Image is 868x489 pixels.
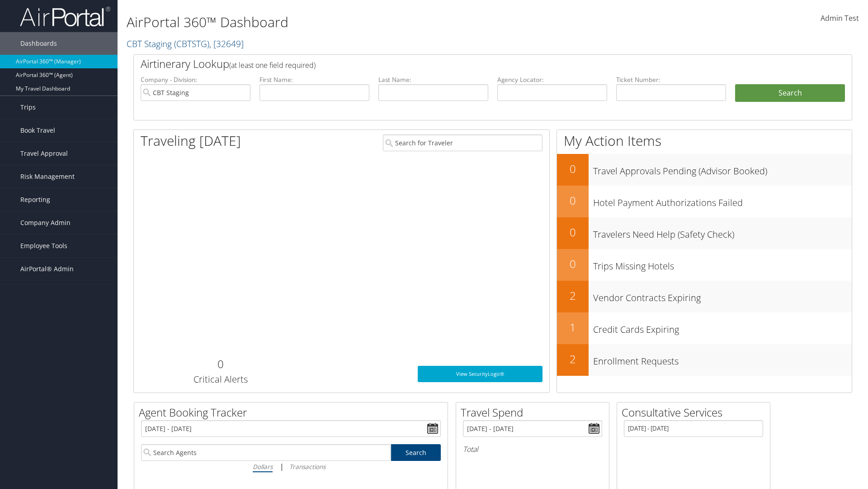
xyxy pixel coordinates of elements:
span: Book Travel [20,119,55,142]
span: Dashboards [20,32,57,55]
a: 0Travel Approvals Pending (Advisor Booked) [557,154,852,186]
label: Company - Division: [141,75,250,84]
h2: 2 [557,288,589,303]
h6: Total [463,444,602,454]
h1: My Action Items [557,131,852,150]
i: Dollars [253,462,273,471]
h2: 0 [557,225,589,240]
h2: Agent Booking Tracker [139,405,448,420]
input: Search for Traveler [383,134,542,151]
input: Search Agents [141,444,391,461]
h3: Credit Cards Expiring [593,319,852,336]
a: Admin Test [821,5,859,33]
h3: Travelers Need Help (Safety Check) [593,224,852,241]
h3: Trips Missing Hotels [593,255,852,273]
a: CBT Staging [127,38,244,50]
h2: Travel Spend [461,405,609,420]
a: 0Trips Missing Hotels [557,249,852,281]
h2: Airtinerary Lookup [141,56,785,72]
label: Agency Locator: [497,75,607,84]
span: Risk Management [20,165,75,188]
span: Employee Tools [20,235,67,257]
a: Search [391,444,441,461]
a: View SecurityLogic® [418,366,542,382]
h2: 0 [141,356,300,372]
h2: 0 [557,161,589,177]
button: Search [735,84,845,102]
label: Last Name: [378,75,488,84]
a: 2Enrollment Requests [557,344,852,376]
h1: AirPortal 360™ Dashboard [127,13,615,32]
a: 0Hotel Payment Authorizations Failed [557,186,852,217]
span: AirPortal® Admin [20,258,74,280]
i: Transactions [289,462,325,471]
span: , [ 32649 ] [209,38,244,50]
h2: 0 [557,256,589,272]
h2: Consultative Services [622,405,770,420]
h3: Travel Approvals Pending (Advisor Booked) [593,160,852,177]
label: First Name: [259,75,369,84]
h3: Vendor Contracts Expiring [593,287,852,304]
span: Reporting [20,188,50,211]
a: 1Credit Cards Expiring [557,312,852,344]
a: 0Travelers Need Help (Safety Check) [557,217,852,249]
span: ( CBTSTG ) [174,38,209,50]
h2: 2 [557,351,589,367]
h2: 1 [557,320,589,335]
label: Ticket Number: [616,75,726,84]
img: airportal-logo.png [20,6,110,27]
a: 2Vendor Contracts Expiring [557,281,852,312]
span: Trips [20,96,36,119]
h3: Enrollment Requests [593,350,852,368]
span: Travel Approval [20,142,68,165]
h1: Traveling [DATE] [141,131,241,150]
h3: Hotel Payment Authorizations Failed [593,192,852,209]
span: Admin Test [821,13,859,23]
h3: Critical Alerts [141,373,300,386]
h2: 0 [557,193,589,208]
span: (at least one field required) [229,60,316,70]
span: Company Admin [20,211,71,234]
div: | [141,461,441,472]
